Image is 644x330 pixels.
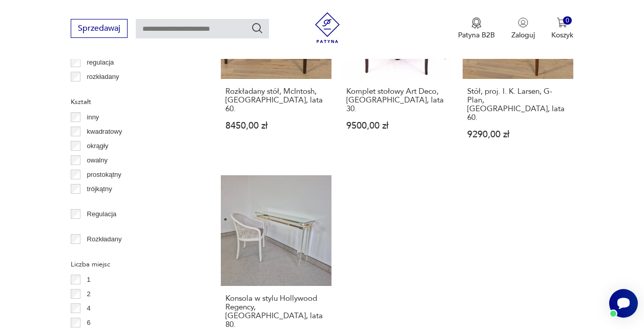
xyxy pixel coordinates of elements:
h3: Komplet stołowy Art Deco, [GEOGRAPHIC_DATA], lata 30. [346,87,448,113]
button: 0Koszyk [551,17,573,40]
p: rozkładany [87,71,119,82]
p: 9500,00 zł [346,121,448,130]
p: 2 [87,288,91,300]
h3: Stół, proj. I. K. Larsen, G-Plan, [GEOGRAPHIC_DATA], lata 60. [467,87,569,122]
p: trójkątny [87,183,112,195]
p: 4 [87,303,91,314]
img: Ikona koszyka [557,17,567,28]
iframe: Smartsupp widget button [609,289,638,318]
p: 1 [87,274,91,285]
button: Patyna B2B [458,17,495,40]
img: Ikona medalu [471,17,482,29]
img: Patyna - sklep z meblami i dekoracjami vintage [312,12,343,43]
img: Ikonka użytkownika [518,17,528,28]
p: owalny [87,155,108,166]
p: 9290,00 zł [467,130,569,139]
p: okrągły [87,140,109,152]
h3: Konsola w stylu Hollywood Regency, [GEOGRAPHIC_DATA], lata 80. [225,294,327,329]
p: Patyna B2B [458,30,495,40]
p: 8450,00 zł [225,121,327,130]
p: prostokątny [87,169,121,180]
p: regulacja [87,57,114,68]
p: Rozkładany [87,234,122,245]
p: Kształt [71,96,196,108]
a: Ikona medaluPatyna B2B [458,17,495,40]
h3: Rozkładany stół, McIntosh, [GEOGRAPHIC_DATA], lata 60. [225,87,327,113]
p: kwadratowy [87,126,122,137]
p: Koszyk [551,30,573,40]
button: Szukaj [251,22,263,34]
a: Sprzedawaj [71,26,128,33]
div: 0 [563,16,572,25]
button: Zaloguj [511,17,535,40]
p: Zaloguj [511,30,535,40]
p: 6 [87,317,91,328]
p: Liczba miejsc [71,259,196,270]
p: Regulacja [87,209,117,220]
p: inny [87,112,99,123]
button: Sprzedawaj [71,19,128,38]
